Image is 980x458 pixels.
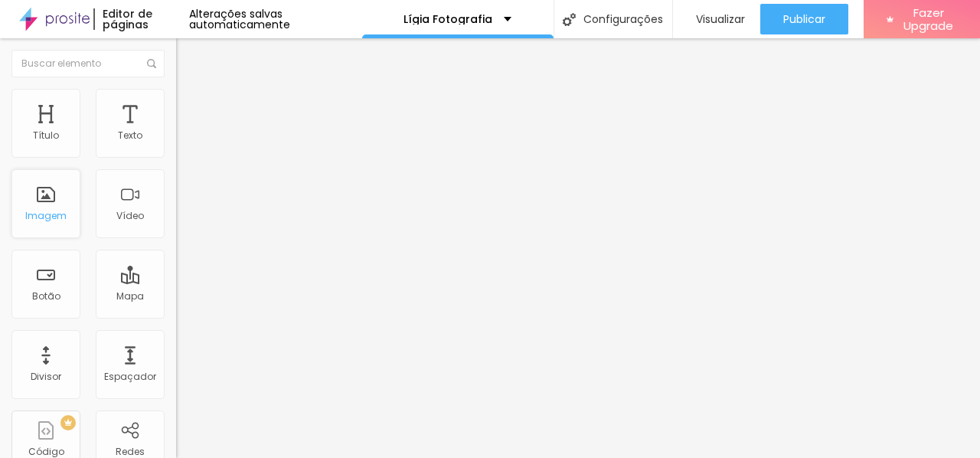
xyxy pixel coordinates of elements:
div: Texto [118,130,142,141]
div: Mapa [116,291,144,302]
input: Buscar elemento [11,50,165,77]
div: Espaçador [104,371,156,382]
img: Icone [563,13,576,26]
div: Vídeo [116,211,144,221]
div: Botão [32,291,60,302]
span: Visualizar [696,13,745,25]
div: Título [33,130,59,141]
div: Alterações salvas automaticamente [189,8,362,30]
span: Publicar [783,13,825,25]
div: Divisor [31,371,61,382]
p: Lígia Fotografia [403,14,492,25]
span: Fazer Upgrade [900,6,957,33]
button: Visualizar [673,4,760,34]
button: Publicar [760,4,848,34]
div: Imagem [25,211,67,221]
div: Editor de páginas [93,8,189,30]
img: Icone [147,59,156,68]
iframe: Editor [176,38,980,458]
